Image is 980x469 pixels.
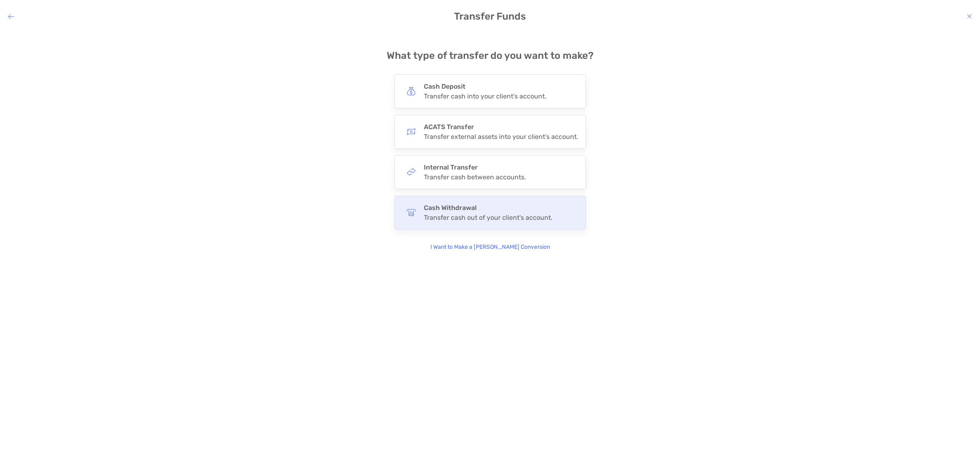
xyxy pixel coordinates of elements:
[424,123,578,131] h4: ACATS Transfer
[424,83,546,90] h4: Cash Deposit
[424,163,526,171] h4: Internal Transfer
[430,243,550,252] p: I Want to Make a [PERSON_NAME] Conversion
[424,204,552,212] h4: Cash Withdrawal
[407,127,416,136] img: button icon
[407,87,416,96] img: button icon
[407,208,416,217] img: button icon
[424,214,552,221] div: Transfer cash out of your client's account.
[387,50,594,61] h4: What type of transfer do you want to make?
[424,173,526,181] div: Transfer cash between accounts.
[424,92,546,100] div: Transfer cash into your client's account.
[407,167,416,176] img: button icon
[424,133,578,141] div: Transfer external assets into your client's account.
